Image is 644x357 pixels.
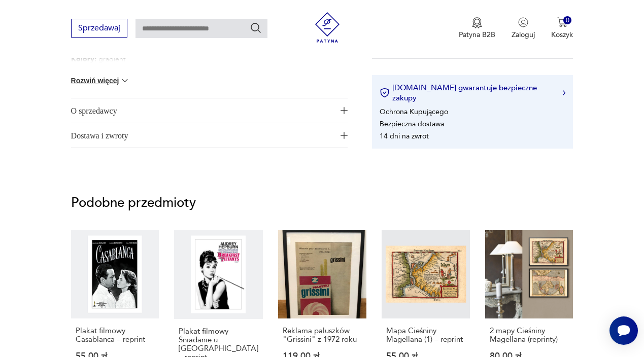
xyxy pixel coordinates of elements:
[563,90,566,95] img: Ikona strzałki w prawo
[76,327,155,344] p: Plakat filmowy Casablanca – reprint
[490,327,569,344] p: 2 mapy Cieśniny Magellana (reprinty)
[459,30,495,40] p: Patyna B2B
[518,17,528,27] img: Ikonka użytkownika
[283,327,362,344] p: Reklama paluszków "Grissini" z 1972 roku
[312,12,343,43] img: Patyna - sklep z meblami i dekoracjami vintage
[472,17,482,28] img: Ikona medalu
[71,76,130,86] button: Rozwiń więcej
[71,25,127,32] a: Sprzedawaj
[341,107,348,114] img: Ikona plusa
[341,132,348,139] img: Ikona plusa
[71,98,348,123] button: Ikona plusaO sprzedawcy
[609,316,638,345] iframe: Smartsupp widget button
[380,88,390,98] img: Ikona certyfikatu
[380,106,448,116] li: Ochrona Kupującego
[380,119,444,128] li: Bezpieczna dostawa
[71,19,127,38] button: Sprzedawaj
[512,30,535,40] p: Zaloguj
[557,17,567,27] img: Ikona koszyka
[250,22,262,34] button: Szukaj
[512,17,535,40] button: Zaloguj
[71,197,573,209] p: Podobne przedmioty
[120,76,130,86] img: chevron down
[71,53,226,65] p: gradient
[380,131,429,140] li: 14 dni na zwrot
[563,16,572,25] div: 0
[380,83,565,103] button: [DOMAIN_NAME] gwarantuje bezpieczne zakupy
[459,17,495,40] a: Ikona medaluPatyna B2B
[71,123,334,148] span: Dostawa i zwroty
[551,30,573,40] p: Koszyk
[386,327,465,344] p: Mapa Cieśniny Magellana (1) – reprint
[71,98,334,123] span: O sprzedawcy
[71,54,96,64] b: Kolory :
[71,123,348,148] button: Ikona plusaDostawa i zwroty
[459,17,495,40] button: Patyna B2B
[551,17,573,40] button: 0Koszyk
